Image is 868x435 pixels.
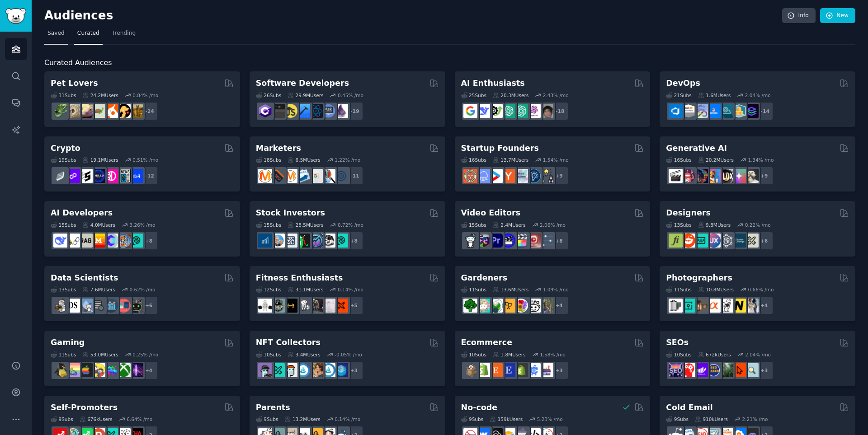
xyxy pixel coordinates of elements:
img: PetAdvice [117,104,131,118]
div: 19 Sub s [51,157,76,163]
img: analog [669,299,683,313]
div: + 6 [139,296,158,315]
img: ValueInvesting [271,234,285,248]
img: GardeningUK [501,299,515,313]
img: startup [489,169,503,183]
img: Local_SEO [719,363,733,377]
div: 0.51 % /mo [132,157,158,163]
img: ethstaker [79,169,93,183]
img: sdforall [707,169,721,183]
div: 1.22 % /mo [335,157,360,163]
span: Curated [77,29,99,37]
div: 6.5M Users [288,157,321,163]
img: herpetology [53,104,67,118]
img: GYM [258,299,272,313]
img: vegetablegardening [463,299,477,313]
img: UXDesign [707,234,721,248]
img: web3 [91,169,105,183]
div: 1.09 % /mo [543,286,569,293]
img: DevOpsLinks [707,104,721,118]
img: platformengineering [719,104,733,118]
div: 672k Users [698,351,731,358]
img: OpenseaMarket [321,363,335,377]
img: GardenersWorld [539,299,553,313]
div: 20.2M Users [698,157,734,163]
div: 0.14 % /mo [338,286,363,293]
img: Trading [296,234,310,248]
img: MachineLearning [53,299,67,313]
div: + 4 [139,361,158,380]
img: EntrepreneurRideAlong [463,169,477,183]
div: 2.04 % /mo [745,351,771,358]
img: ballpython [66,104,80,118]
img: XboxGamers [117,363,131,377]
div: 0.22 % /mo [745,222,771,228]
img: personaltraining [334,299,348,313]
h2: Cold Email [666,402,712,413]
div: + 4 [755,296,774,315]
img: dogbreed [129,104,143,118]
img: datascience [66,299,80,313]
div: 29.9M Users [288,92,323,98]
img: analytics [104,299,118,313]
span: Curated Audiences [44,57,112,69]
span: Saved [47,29,65,37]
img: aivideo [669,169,683,183]
div: 15 Sub s [256,222,281,228]
img: reviewmyshopify [514,363,528,377]
div: 5.23 % /mo [537,416,563,422]
img: dataengineering [91,299,105,313]
h2: Self-Promoters [51,402,118,413]
img: canon [719,299,733,313]
div: 2.43 % /mo [543,92,569,98]
div: 0.66 % /mo [748,286,774,293]
img: NFTmarket [283,363,297,377]
div: + 14 [755,102,774,121]
img: gamers [104,363,118,377]
img: Emailmarketing [296,169,310,183]
a: New [820,8,855,23]
div: 910k Users [695,416,728,422]
img: gopro [463,234,477,248]
h2: Pet Lovers [51,78,98,89]
img: deepdream [694,169,708,183]
h2: No-code [461,402,498,413]
div: 18 Sub s [256,157,281,163]
img: premiere [489,234,503,248]
img: AskComputerScience [321,104,335,118]
div: 7.6M Users [82,286,115,293]
img: CozyGamers [66,363,80,377]
img: MistralAI [91,234,105,248]
div: 159k Users [490,416,523,422]
img: LangChain [66,234,80,248]
div: 9 Sub s [666,416,689,422]
img: physicaltherapy [321,299,335,313]
h2: NFT Collectors [256,337,321,348]
img: The_SEO [745,363,759,377]
h2: Software Developers [256,78,349,89]
img: OnlineMarketing [334,169,348,183]
div: 1.54 % /mo [543,157,569,163]
img: statistics [79,299,93,313]
img: PlatformEngineers [745,104,759,118]
img: OpenAIDev [527,104,541,118]
div: 0.72 % /mo [338,222,363,228]
img: logodesign [681,234,695,248]
img: UI_Design [694,234,708,248]
div: 10 Sub s [461,351,486,358]
div: + 5 [344,296,363,315]
a: Trending [109,26,139,45]
img: GymMotivation [271,299,285,313]
img: AIDevelopersSociety [129,234,143,248]
h2: Generative AI [666,143,727,154]
div: 15 Sub s [51,222,76,228]
img: UX_Design [745,234,759,248]
img: UrbanGardening [527,299,541,313]
img: Etsy [489,363,503,377]
img: data [129,299,143,313]
div: 10 Sub s [666,351,691,358]
div: + 9 [755,166,774,185]
img: DreamBooth [745,169,759,183]
img: finalcutpro [514,234,528,248]
img: AskMarketing [283,169,297,183]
